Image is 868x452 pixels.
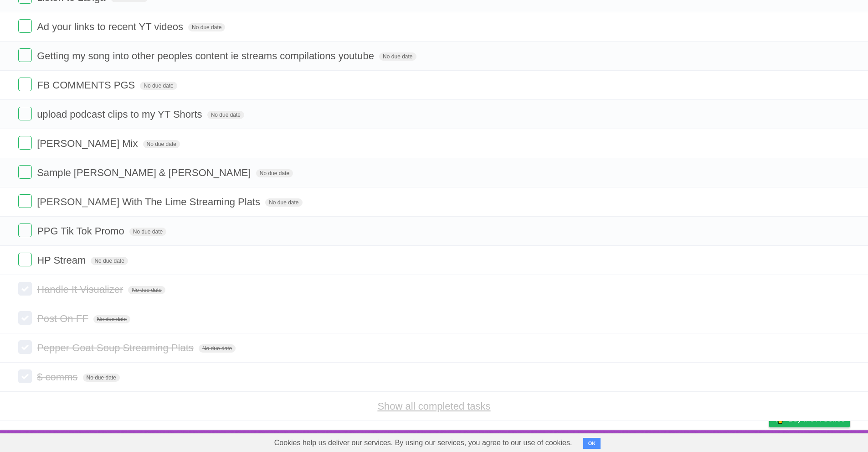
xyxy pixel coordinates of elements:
[18,107,32,120] label: Done
[18,223,32,237] label: Done
[583,438,601,449] button: OK
[379,52,416,61] span: No due date
[188,23,225,31] span: No due date
[143,140,180,148] span: No due date
[37,79,137,91] span: FB COMMENTS PGS
[18,340,32,354] label: Done
[648,432,667,450] a: About
[37,313,90,324] span: Post On FF
[18,19,32,33] label: Done
[792,432,850,450] a: Suggest a feature
[18,369,32,383] label: Done
[37,21,185,32] span: Ad your links to recent YT videos
[83,374,120,382] span: No due date
[37,255,88,266] span: HP Stream
[726,432,746,450] a: Terms
[18,253,32,266] label: Done
[37,50,376,62] span: Getting my song into other peoples content ie streams compilations youtube
[18,311,32,325] label: Done
[37,138,140,149] span: [PERSON_NAME] Mix
[129,228,166,236] span: No due date
[256,169,293,177] span: No due date
[18,136,32,150] label: Done
[678,432,715,450] a: Developers
[37,225,127,237] span: PPG Tik Tok Promo
[757,432,781,450] a: Privacy
[265,434,581,452] span: Cookies help us deliver our services. By using our services, you agree to our use of cookies.
[37,109,204,120] span: upload podcast clips to my YT Shorts
[18,282,32,296] label: Done
[18,165,32,179] label: Done
[199,344,236,353] span: No due date
[128,286,165,294] span: No due date
[140,82,177,90] span: No due date
[18,194,32,208] label: Done
[37,167,253,178] span: Sample [PERSON_NAME] & [PERSON_NAME]
[37,342,196,353] span: Pepper Goat Soup Streaming Plats
[788,411,845,427] span: Buy me a coffee
[18,78,32,91] label: Done
[93,315,130,323] span: No due date
[207,111,244,119] span: No due date
[37,371,80,383] span: $ comms
[37,196,262,208] span: [PERSON_NAME] With The Lime Streaming Plats
[91,257,128,265] span: No due date
[377,400,490,412] a: Show all completed tasks
[265,198,302,207] span: No due date
[37,284,125,295] span: Handle It Visualizer
[18,48,32,62] label: Done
